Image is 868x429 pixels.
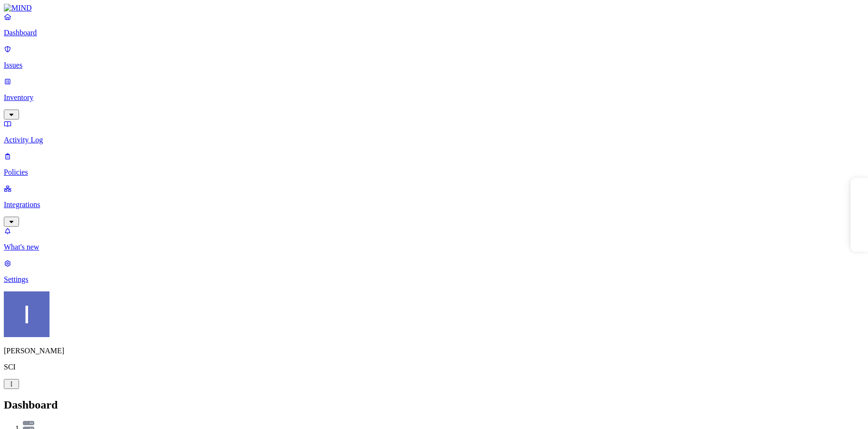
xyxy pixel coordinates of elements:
[4,168,864,177] p: Policies
[4,347,864,355] p: [PERSON_NAME]
[4,184,864,225] a: Integrations
[4,61,864,70] p: Issues
[4,4,32,12] img: MIND
[4,77,864,118] a: Inventory
[4,363,864,371] p: SCI
[4,200,864,209] p: Integrations
[4,243,864,251] p: What's new
[4,136,864,144] p: Activity Log
[4,45,864,70] a: Issues
[4,29,864,37] p: Dashboard
[4,275,864,284] p: Settings
[4,259,864,284] a: Settings
[4,399,864,411] h2: Dashboard
[4,12,864,37] a: Dashboard
[4,227,864,251] a: What's new
[4,152,864,177] a: Policies
[4,120,864,144] a: Activity Log
[4,93,864,102] p: Inventory
[4,4,864,12] a: MIND
[4,291,49,337] img: Itai Schwartz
